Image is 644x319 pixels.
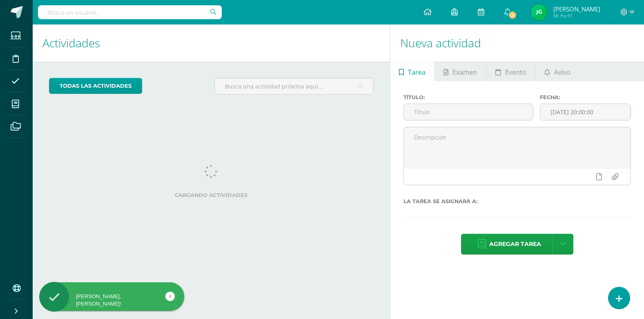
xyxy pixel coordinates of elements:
div: [PERSON_NAME], [PERSON_NAME]! [39,293,184,308]
span: Mi Perfil [553,12,600,19]
a: Aviso [535,62,579,81]
label: Cargando actividades [49,192,374,198]
span: Examen [452,62,477,82]
span: Aviso [554,62,570,82]
label: Título: [403,94,533,100]
a: Examen [435,62,486,81]
a: todas las Actividades [49,78,142,94]
h1: Nueva actividad [400,24,634,62]
span: 3 [508,11,517,20]
input: Título [404,104,533,120]
a: Evento [486,62,535,81]
span: [PERSON_NAME] [553,5,600,13]
input: Fecha de entrega [540,104,631,120]
label: La tarea se asignará a: [403,198,631,204]
span: Evento [505,62,526,82]
input: Busca un usuario... [38,5,222,19]
input: Busca una actividad próxima aquí... [215,78,373,94]
img: c5e6a7729ce0d31aadaf9fc218af694a.png [531,4,547,20]
a: Tarea [390,62,435,81]
h1: Actividades [42,24,380,62]
span: Tarea [408,62,426,82]
label: Fecha: [540,94,631,100]
span: Agregar tarea [489,234,541,254]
